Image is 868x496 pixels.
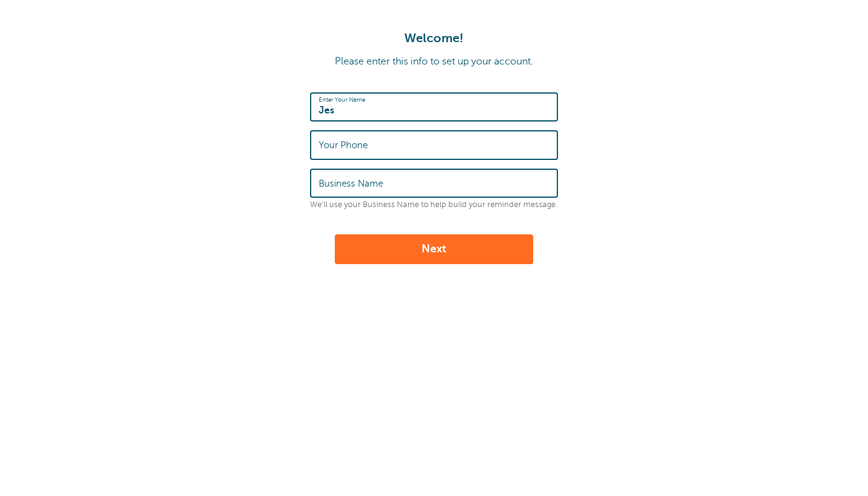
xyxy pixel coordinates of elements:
p: Please enter this info to set up your account. [12,56,856,68]
button: Next [335,234,533,264]
label: Enter Your Name [319,96,365,104]
label: Your Phone [319,139,368,151]
label: Business Name [319,178,383,189]
h1: Welcome! [12,31,856,46]
p: We'll use your Business Name to help build your reminder message. [310,200,558,210]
